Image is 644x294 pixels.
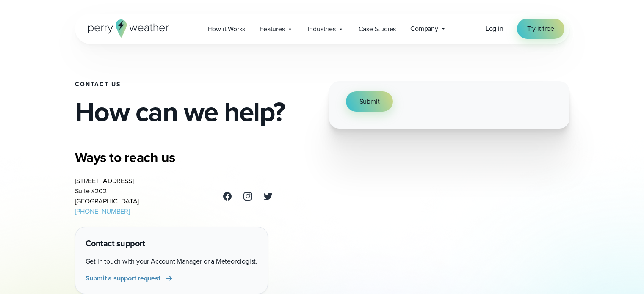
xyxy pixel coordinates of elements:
[359,96,380,107] span: Submit
[75,149,273,166] h3: Ways to reach us
[86,273,160,283] span: Submit a support request
[346,91,393,112] button: Submit
[75,81,315,88] h1: Contact Us
[260,24,285,34] span: Features
[86,237,257,250] h4: Contact support
[86,273,174,283] a: Submit a support request
[351,20,404,38] a: Case Studies
[86,256,257,267] p: Get in touch with your Account Manager or a Meteorologist.
[75,206,130,216] a: [PHONE_NUMBER]
[75,176,139,217] address: [STREET_ADDRESS] Suite #202 [GEOGRAPHIC_DATA]
[208,24,246,34] span: How it Works
[410,24,438,34] span: Company
[517,19,564,39] a: Try it free
[486,24,503,34] a: Log in
[75,98,315,125] h2: How can we help?
[201,20,253,38] a: How it Works
[527,24,554,34] span: Try it free
[359,24,396,34] span: Case Studies
[308,24,336,34] span: Industries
